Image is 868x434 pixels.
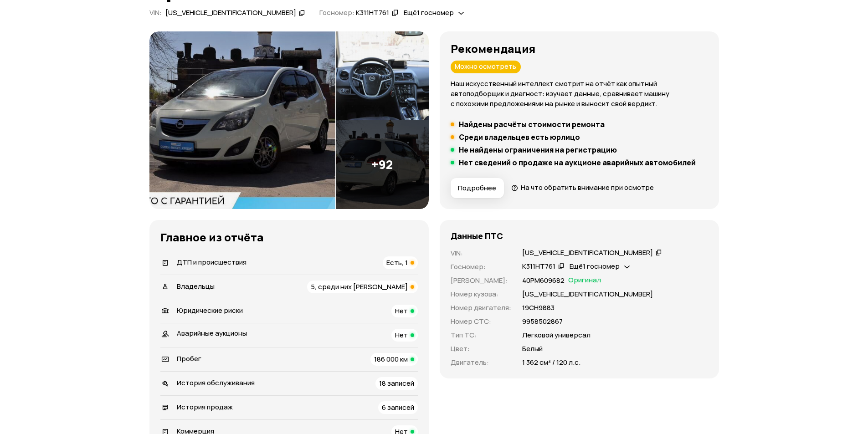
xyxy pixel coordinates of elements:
[459,133,580,142] h5: Среди владельцев есть юрлицо
[177,378,255,388] span: История обслуживания
[451,344,511,354] p: Цвет :
[386,258,408,267] span: Есть, 1
[522,303,555,313] p: 19СН9883
[451,248,511,258] p: VIN :
[570,261,620,271] span: Ещё 1 госномер
[522,262,555,271] div: К311НТ761
[521,183,654,192] span: На что обратить внимание при осмотре
[522,344,543,354] p: Белый
[451,79,708,109] p: Наш искусственный интеллект смотрит на отчёт как опытный автоподборщик и диагност: изучает данные...
[451,357,511,368] p: Двигатель :
[451,61,521,73] div: Можно осмотреть
[511,183,654,192] a: На что обратить внимание при осмотре
[356,8,389,18] div: К311НТ761
[451,330,511,340] p: Тип ТС :
[458,184,496,193] span: Подробнее
[177,306,243,315] span: Юридические риски
[165,8,296,18] div: [US_VEHICLE_IDENTIFICATION_NUMBER]
[522,289,653,299] p: [US_VEHICLE_IDENTIFICATION_NUMBER]
[395,306,408,316] span: Нет
[451,262,511,272] p: Госномер :
[568,276,601,286] span: Оригинал
[177,328,247,338] span: Аварийные аукционы
[451,231,503,241] h4: Данные ПТС
[374,354,408,364] span: 186 000 км
[319,8,354,17] span: Госномер:
[451,42,708,55] h3: Рекомендация
[459,120,605,129] h5: Найдены расчёты стоимости ремонта
[177,281,215,291] span: Владельцы
[382,403,414,412] span: 6 записей
[311,282,408,291] span: 5, среди них [PERSON_NAME]
[395,330,408,340] span: Нет
[149,8,162,17] span: VIN :
[451,317,511,327] p: Номер СТС :
[522,317,563,327] p: 9958502867
[404,8,454,17] span: Ещё 1 госномер
[451,289,511,299] p: Номер кузова :
[522,248,653,258] div: [US_VEHICLE_IDENTIFICATION_NUMBER]
[459,145,617,154] h5: Не найдены ограничения на регистрацию
[451,178,504,198] button: Подробнее
[522,276,565,286] p: 40РМ609682
[451,303,511,313] p: Номер двигателя :
[177,257,247,267] span: ДТП и происшествия
[459,158,696,167] h5: Нет сведений о продаже на аукционе аварийных автомобилей
[177,402,233,412] span: История продаж
[160,231,418,244] h3: Главное из отчёта
[177,354,201,363] span: Пробег
[522,357,580,368] p: 1 362 см³ / 120 л.с.
[522,330,591,340] p: Легковой универсал
[379,378,414,388] span: 18 записей
[451,276,511,286] p: [PERSON_NAME] :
